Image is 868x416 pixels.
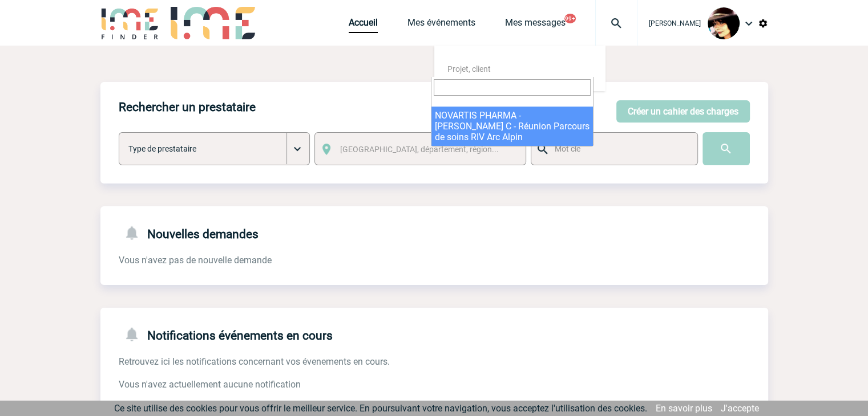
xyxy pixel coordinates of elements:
li: NOVARTIS PHARMA - [PERSON_NAME] C - Réunion Parcours de soins RIV Arc Alpin [431,107,593,146]
span: Vous n'avez pas de nouvelle demande [119,255,272,266]
h4: Notifications événements en cours [119,326,333,342]
a: J'accepte [721,403,759,414]
span: [PERSON_NAME] [649,19,701,27]
button: 99+ [564,14,576,23]
a: Mes messages [505,17,566,33]
a: Accueil [349,17,378,33]
span: Ce site utilise des cookies pour vous offrir le meilleur service. En poursuivant votre navigation... [114,403,647,414]
a: Mes événements [407,17,475,33]
a: En savoir plus [656,403,712,414]
span: Vous n'avez actuellement aucune notification [119,379,301,390]
span: Retrouvez ici les notifications concernant vos évenements en cours. [119,356,390,367]
img: notifications-24-px-g.png [123,225,147,241]
img: notifications-24-px-g.png [123,326,147,342]
img: 101023-0.jpg [708,7,740,39]
img: IME-Finder [100,7,160,39]
input: Mot clé [552,141,687,156]
span: [GEOGRAPHIC_DATA], département, région... [340,145,499,154]
input: Submit [703,132,750,165]
span: Projet, client [447,64,491,74]
h4: Nouvelles demandes [119,225,259,241]
h4: Rechercher un prestataire [119,100,256,114]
